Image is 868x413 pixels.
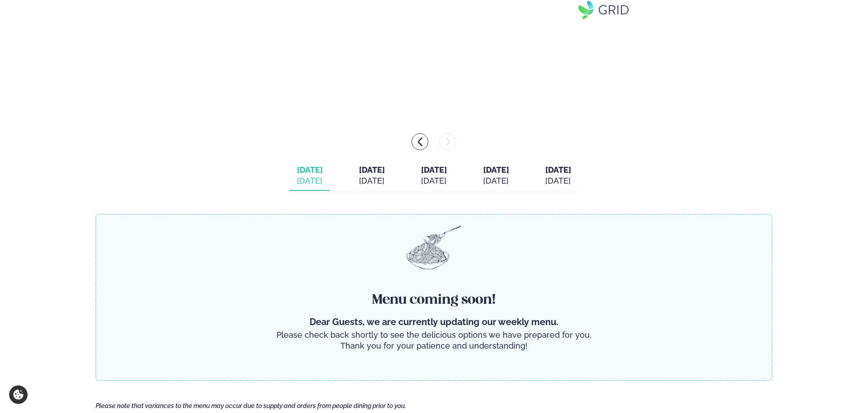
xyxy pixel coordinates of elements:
[276,330,592,351] p: Please check back shortly to see the delicious options we have prepared for you. Thank you for yo...
[276,316,592,327] p: Dear Guests, we are currently updating our weekly menu.
[421,175,447,186] div: [DATE]
[359,175,385,186] div: [DATE]
[406,225,461,270] img: pasta
[538,161,578,191] button: [DATE] [DATE]
[96,402,406,409] span: Please note that variances to the menu may occur due to supply and orders from people dining prio...
[297,175,323,186] div: [DATE]
[476,161,516,191] button: [DATE] [DATE]
[483,165,509,175] span: [DATE]
[9,385,28,404] a: Cookie settings
[352,161,392,191] button: [DATE] [DATE]
[439,133,456,150] button: menu-btn-right
[276,291,592,309] h4: Menu coming soon!
[290,161,330,191] button: [DATE] [DATE]
[297,165,323,175] span: [DATE]
[545,175,571,186] div: [DATE]
[483,175,509,186] div: [DATE]
[578,1,629,19] img: image alt
[412,133,428,150] button: menu-btn-left
[545,165,571,175] span: [DATE]
[359,165,385,175] span: [DATE]
[421,165,447,175] span: [DATE]
[414,161,454,191] button: [DATE] [DATE]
